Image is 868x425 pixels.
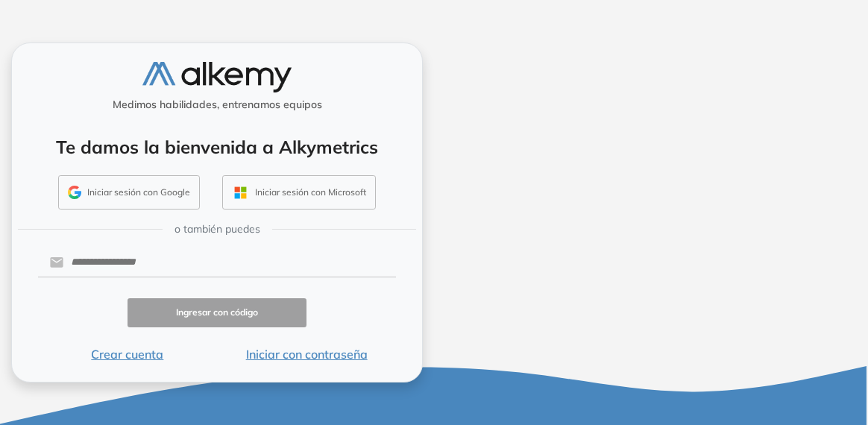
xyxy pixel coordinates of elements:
[174,221,260,237] span: o también puedes
[128,298,306,327] button: Ingresar con código
[232,184,249,201] img: OUTLOOK_ICON
[217,345,396,363] button: Iniciar con contraseña
[18,98,416,111] h5: Medimos habilidades, entrenamos equipos
[68,186,81,199] img: GMAIL_ICON
[58,175,200,210] button: Iniciar sesión con Google
[38,345,217,363] button: Crear cuenta
[31,136,403,158] h4: Te damos la bienvenida a Alkymetrics
[222,175,376,210] button: Iniciar sesión con Microsoft
[142,62,292,92] img: logo-alkemy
